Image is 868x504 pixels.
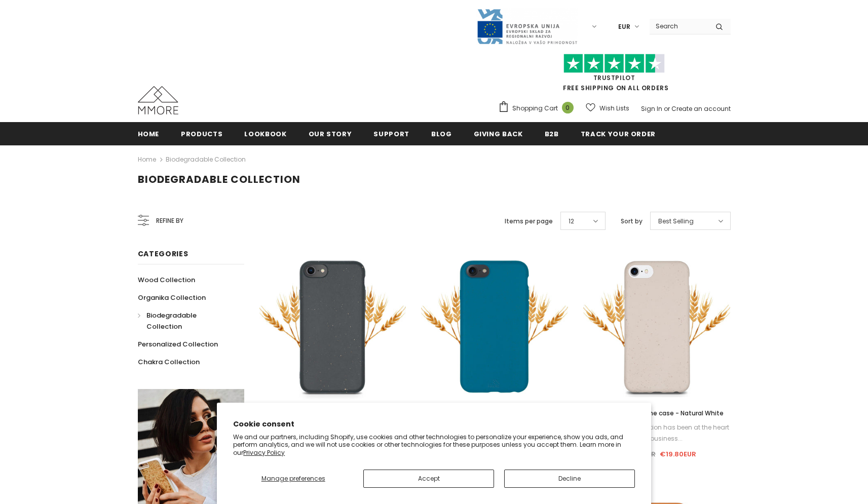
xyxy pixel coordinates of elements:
span: Refine by [156,215,183,226]
button: Decline [504,470,635,488]
span: FREE SHIPPING ON ALL ORDERS [498,58,731,92]
p: We and our partners, including Shopify, use cookies and other technologies to personalize your ex... [233,433,635,457]
span: 12 [569,216,574,226]
a: Home [138,153,156,166]
span: B2B [545,129,559,139]
img: Javni Razpis [476,8,578,45]
span: Track your order [581,129,656,139]
span: €26.90EUR [618,449,656,459]
span: Biodegradable Collection [146,311,197,331]
span: €19.80EUR [660,449,696,459]
a: Sign In [641,104,662,113]
span: Organika Collection [138,293,206,302]
a: Chakra Collection [138,353,200,371]
a: Shopping Cart 0 [498,101,579,116]
span: Personalized Collection [138,339,218,349]
button: Manage preferences [233,470,353,488]
a: Track your order [581,122,656,145]
span: Chakra Collection [138,357,200,367]
a: support [373,122,409,145]
span: Home [138,129,160,139]
a: Javni Razpis [476,22,578,30]
span: Biodegradable phone case - Natural White [590,409,724,417]
img: Trust Pilot Stars [563,54,665,73]
a: Giving back [474,122,523,145]
span: Biodegradable Collection [138,172,300,186]
a: Home [138,122,160,145]
a: Biodegradable Collection [138,306,233,335]
a: Privacy Policy [243,448,285,457]
a: B2B [545,122,559,145]
a: Lookbook [244,122,286,145]
span: Wish Lists [599,103,629,113]
input: Search Site [650,19,708,33]
a: Our Story [309,122,352,145]
span: 0 [562,102,574,113]
span: EUR [618,22,630,32]
a: Blog [431,122,452,145]
span: Shopping Cart [512,103,558,113]
label: Sort by [621,216,643,226]
span: Giving back [474,129,523,139]
span: Blog [431,129,452,139]
a: Trustpilot [593,73,635,82]
span: Products [181,129,222,139]
span: Best Selling [658,216,694,226]
label: Items per page [505,216,553,226]
div: Environmental protection has been at the heart of our business... [583,422,730,444]
img: MMORE Cases [138,86,178,114]
span: or [664,104,670,113]
button: Accept [363,470,494,488]
a: Organika Collection [138,289,206,306]
h2: Cookie consent [233,419,635,430]
a: Wish Lists [586,99,629,117]
a: Products [181,122,222,145]
a: Biodegradable phone case - Natural White [583,408,730,419]
span: Manage preferences [261,474,325,483]
span: Lookbook [244,129,286,139]
a: Wood Collection [138,271,195,289]
span: Wood Collection [138,275,195,285]
a: Create an account [671,104,731,113]
a: Personalized Collection [138,335,218,353]
span: support [373,129,409,139]
a: Biodegradable Collection [166,155,246,164]
span: Our Story [309,129,352,139]
span: Categories [138,249,188,259]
